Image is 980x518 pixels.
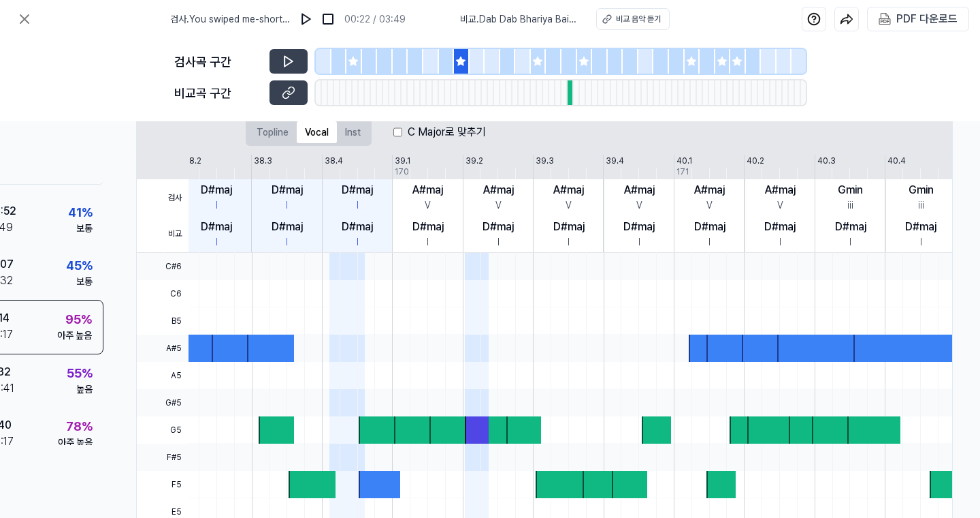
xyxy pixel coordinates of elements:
div: D#maj [272,182,303,198]
div: 39.3 [536,155,554,167]
div: D#maj [342,219,373,235]
div: A#maj [483,182,514,198]
label: C Major로 맞추기 [408,124,486,140]
img: PDF Download [879,13,891,25]
div: 38.4 [325,155,343,167]
div: I [708,235,710,249]
div: Gmin [838,182,863,198]
div: 40.2 [747,155,764,167]
div: I [216,235,218,249]
div: D#maj [623,219,655,235]
div: 171 [676,166,689,178]
span: 비교 . Dab Dab Bhariya Bai [PERSON_NAME] [460,12,580,27]
div: 아주 높음 [58,436,93,450]
img: play [299,12,313,26]
div: I [357,198,359,213]
div: D#maj [835,219,866,235]
div: A#maj [765,182,796,198]
span: G#5 [137,389,189,416]
div: iii [918,198,924,213]
div: 78 % [66,417,93,436]
div: D#maj [553,219,585,235]
div: D#maj [905,219,936,235]
div: iii [847,198,853,213]
div: 검사곡 구간 [174,52,261,71]
div: 95 % [65,310,92,329]
div: 39.1 [395,155,410,167]
div: V [706,198,713,213]
span: B5 [137,307,189,335]
div: D#maj [201,219,232,235]
div: D#maj [764,219,796,235]
div: V [636,198,642,213]
div: A#maj [694,182,725,198]
div: 38.2 [184,155,201,167]
div: I [286,198,288,213]
span: F#5 [137,444,189,471]
span: A5 [137,362,189,389]
div: I [216,198,218,213]
div: 39.2 [465,155,483,167]
span: F5 [137,471,189,498]
div: I [286,235,288,249]
div: 40.1 [676,155,692,167]
div: Gmin [909,182,934,198]
div: I [849,235,851,249]
div: 비교 음악 듣기 [616,13,661,25]
span: 검사 [137,179,189,216]
button: Topline [248,121,297,143]
span: A#5 [137,335,189,362]
img: help [807,12,821,26]
img: stop [321,12,335,26]
div: 00:22 / 03:49 [344,12,406,27]
span: C6 [137,280,189,307]
div: I [357,235,359,249]
div: 39.4 [606,155,624,167]
div: D#maj [412,219,444,235]
div: I [568,235,570,249]
button: Inst [337,121,369,143]
button: Vocal [297,121,337,143]
div: I [638,235,640,249]
div: 38.3 [254,155,272,167]
div: 40.3 [817,155,836,167]
div: A#maj [553,182,584,198]
div: 41 % [68,203,93,222]
div: D#maj [483,219,514,235]
div: 보통 [76,222,93,236]
div: D#maj [694,219,725,235]
div: 55 % [67,364,93,382]
div: 45 % [66,256,93,275]
div: 보통 [76,275,93,289]
div: 높음 [76,382,93,397]
div: V [566,198,572,213]
div: I [427,235,429,249]
span: 비교 [137,216,189,253]
div: A#maj [624,182,655,198]
div: V [425,198,431,213]
span: C#6 [137,253,189,280]
div: 170 [395,166,409,178]
div: 비교곡 구간 [174,84,261,102]
div: 아주 높음 [57,329,92,343]
div: V [777,198,783,213]
div: A#maj [412,182,443,198]
div: 40.4 [887,155,906,167]
div: PDF 다운로드 [896,10,958,28]
img: share [840,12,853,26]
div: I [920,235,922,249]
div: V [495,198,502,213]
span: 검사 . You swiped me-shortened-remastered-2 [170,12,290,27]
div: I [497,235,500,249]
button: 비교 음악 듣기 [596,8,670,30]
div: D#maj [201,182,232,198]
div: D#maj [342,182,373,198]
div: D#maj [272,219,303,235]
div: I [779,235,781,249]
button: PDF 다운로드 [876,7,960,31]
span: G5 [137,416,189,444]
